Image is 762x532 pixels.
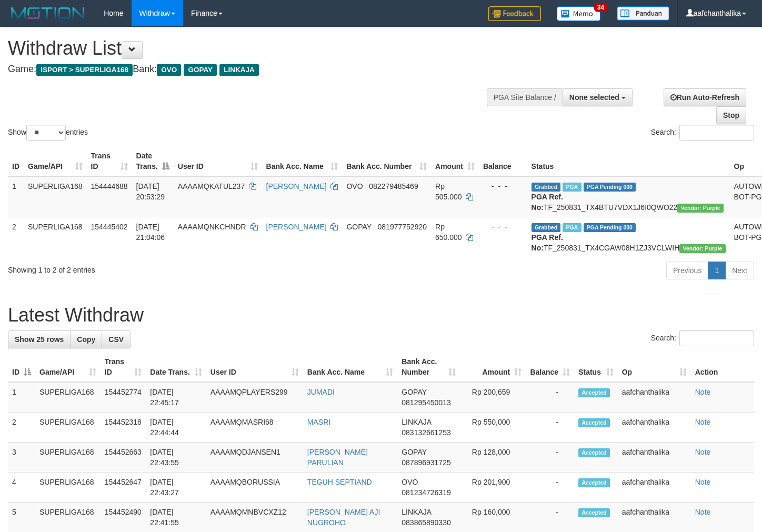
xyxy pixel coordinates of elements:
[26,125,66,140] select: Showentries
[651,125,754,140] label: Search:
[460,413,526,443] td: Rp 550,000
[91,223,128,231] span: 154445402
[266,182,327,190] a: [PERSON_NAME]
[342,146,431,176] th: Bank Acc. Number: activate to sort column ascending
[35,413,101,443] td: SUPERLIGA168
[526,473,574,503] td: -
[369,182,418,190] span: Copy 082279485469 to clipboard
[584,223,636,232] span: PGA Pending
[397,352,460,382] th: Bank Acc. Number: activate to sort column ascending
[8,38,497,59] h1: Withdraw List
[578,418,610,427] span: Accepted
[557,6,601,21] img: Button%20Memo.svg
[101,413,146,443] td: 154452318
[15,335,64,344] span: Show 25 rows
[695,478,711,486] a: Note
[136,182,165,201] span: [DATE] 20:53:29
[307,418,330,426] a: MASRI
[435,182,462,201] span: Rp 505.000
[460,443,526,473] td: Rp 128,000
[303,352,397,382] th: Bank Acc. Name: activate to sort column ascending
[532,193,563,212] b: PGA Ref. No:
[307,478,372,486] a: TEGUH SEPTIAND
[8,176,24,217] td: 1
[695,418,711,426] a: Note
[532,183,561,192] span: Grabbed
[695,388,711,396] a: Note
[402,418,431,426] span: LINKAJA
[307,448,368,467] a: [PERSON_NAME] PARULIAN
[307,388,335,396] a: JUMADI
[307,508,380,527] a: [PERSON_NAME] AJI NUGROHO
[8,260,309,275] div: Showing 1 to 2 of 2 entries
[526,382,574,413] td: -
[708,262,726,279] a: 1
[695,448,711,456] a: Note
[578,508,610,517] span: Accepted
[479,146,527,176] th: Balance
[8,305,754,326] h1: Latest Withdraw
[35,473,101,503] td: SUPERLIGA168
[664,88,746,106] a: Run Auto-Refresh
[8,443,35,473] td: 3
[618,382,691,413] td: aafchanthalika
[532,233,563,252] b: PGA Ref. No:
[435,223,462,242] span: Rp 650.000
[8,146,24,176] th: ID
[36,64,133,76] span: ISPORT > SUPERLIGA168
[8,382,35,413] td: 1
[206,443,303,473] td: AAAAMQDJANSEN1
[725,262,754,279] a: Next
[618,413,691,443] td: aafchanthalika
[35,352,101,382] th: Game/API: activate to sort column ascending
[526,413,574,443] td: -
[87,146,132,176] th: Trans ID: activate to sort column ascending
[146,382,206,413] td: [DATE] 22:45:17
[527,217,730,257] td: TF_250831_TX4CGAW08H1ZJ3VCLWIH
[8,413,35,443] td: 2
[679,244,725,253] span: Vendor URL: https://trx4.1velocity.biz
[219,64,259,76] span: LINKAJA
[8,5,88,21] img: MOTION_logo.png
[146,352,206,382] th: Date Trans.: activate to sort column ascending
[35,382,101,413] td: SUPERLIGA168
[431,146,479,176] th: Amount: activate to sort column ascending
[35,443,101,473] td: SUPERLIGA168
[691,352,754,382] th: Action
[618,443,691,473] td: aafchanthalika
[460,473,526,503] td: Rp 201,900
[460,352,526,382] th: Amount: activate to sort column ascending
[695,508,711,516] a: Note
[262,146,343,176] th: Bank Acc. Name: activate to sort column ascending
[101,443,146,473] td: 154452663
[378,223,427,231] span: Copy 081977752920 to clipboard
[618,473,691,503] td: aafchanthalika
[563,223,581,232] span: Marked by aafchhiseyha
[563,183,581,192] span: Marked by aafsoycanthlai
[527,146,730,176] th: Status
[346,182,363,190] span: OVO
[527,176,730,217] td: TF_250831_TX4BTU7VDX1J6I0QWO22
[132,146,174,176] th: Date Trans.: activate to sort column descending
[346,223,371,231] span: GOPAY
[578,388,610,397] span: Accepted
[174,146,262,176] th: User ID: activate to sort column ascending
[146,443,206,473] td: [DATE] 22:43:55
[8,125,88,140] label: Show entries
[677,204,723,213] span: Vendor URL: https://trx4.1velocity.biz
[402,388,426,396] span: GOPAY
[146,473,206,503] td: [DATE] 22:43:27
[578,478,610,487] span: Accepted
[617,6,669,21] img: panduan.png
[24,146,87,176] th: Game/API: activate to sort column ascending
[569,93,619,102] span: None selected
[487,88,563,106] div: PGA Site Balance /
[266,223,327,231] a: [PERSON_NAME]
[108,335,124,344] span: CSV
[206,473,303,503] td: AAAAMQBORUSSIA
[178,182,245,190] span: AAAAMQKATUL237
[563,88,633,106] button: None selected
[8,330,71,348] a: Show 25 rows
[651,330,754,346] label: Search:
[101,382,146,413] td: 154452774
